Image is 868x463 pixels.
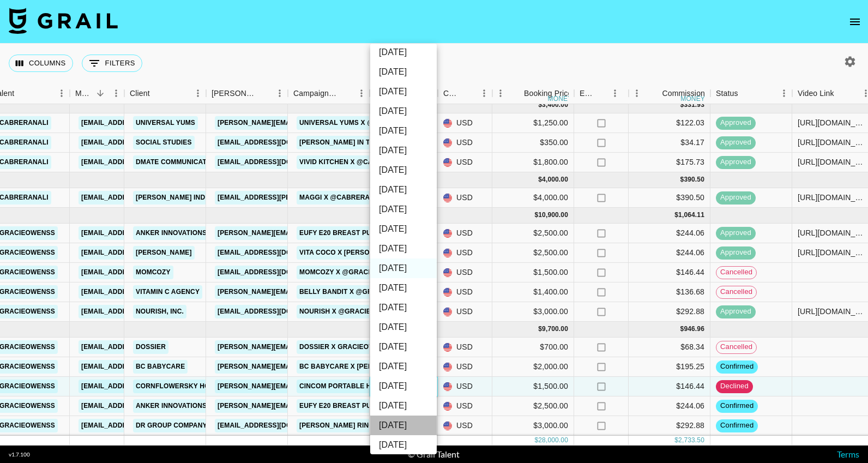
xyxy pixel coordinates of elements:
[370,278,437,298] li: [DATE]
[370,239,437,258] li: [DATE]
[370,82,437,101] li: [DATE]
[370,376,437,396] li: [DATE]
[370,43,437,62] li: [DATE]
[370,121,437,141] li: [DATE]
[370,416,437,435] li: [DATE]
[370,141,437,160] li: [DATE]
[370,160,437,180] li: [DATE]
[370,180,437,200] li: [DATE]
[370,435,437,455] li: [DATE]
[370,337,437,357] li: [DATE]
[370,200,437,219] li: [DATE]
[370,298,437,317] li: [DATE]
[370,396,437,416] li: [DATE]
[370,317,437,337] li: [DATE]
[370,62,437,82] li: [DATE]
[370,101,437,121] li: [DATE]
[370,219,437,239] li: [DATE]
[370,258,437,278] li: [DATE]
[370,357,437,376] li: [DATE]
